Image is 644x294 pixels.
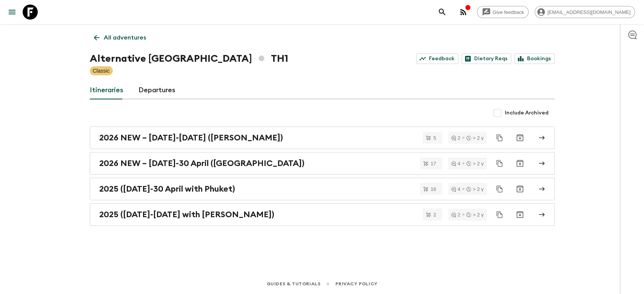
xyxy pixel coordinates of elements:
[104,33,146,42] p: All adventures
[477,6,529,18] a: Give feedback
[90,152,555,175] a: 2026 NEW – [DATE]-30 April ([GEOGRAPHIC_DATA])
[505,109,549,117] span: Include Archived
[99,158,304,168] h2: 2026 NEW – [DATE]-30 April ([GEOGRAPHIC_DATA])
[512,156,527,171] button: Archive
[426,187,440,192] span: 16
[451,187,460,192] div: 4
[90,30,150,45] a: All adventures
[451,161,460,166] div: 4
[416,53,458,64] a: Feedback
[90,51,288,66] h1: Alternative [GEOGRAPHIC_DATA] TH1
[90,81,123,99] a: Itineraries
[535,6,635,18] div: [EMAIL_ADDRESS][DOMAIN_NAME]
[426,161,440,166] span: 17
[514,53,555,64] a: Bookings
[451,212,460,217] div: 2
[429,212,440,217] span: 2
[466,187,484,192] div: > 2 y
[5,5,20,20] button: menu
[90,178,555,200] a: 2025 ([DATE]-30 April with Phuket)
[493,131,506,145] button: Duplicate
[90,126,555,149] a: 2026 NEW – [DATE]-[DATE] ([PERSON_NAME])
[512,207,527,222] button: Archive
[451,136,460,140] div: 2
[429,136,440,140] span: 5
[493,208,506,221] button: Duplicate
[99,184,235,194] h2: 2025 ([DATE]-30 April with Phuket)
[99,210,274,219] h2: 2025 ([DATE]-[DATE] with [PERSON_NAME])
[543,9,635,15] span: [EMAIL_ADDRESS][DOMAIN_NAME]
[138,81,175,99] a: Departures
[461,53,511,64] a: Dietary Reqs
[466,136,484,140] div: > 2 y
[90,203,555,226] a: 2025 ([DATE]-[DATE] with [PERSON_NAME])
[512,181,527,197] button: Archive
[512,130,527,145] button: Archive
[266,280,320,288] a: Guides & Tutorials
[493,157,506,170] button: Duplicate
[335,280,377,288] a: Privacy Policy
[489,9,528,15] span: Give feedback
[466,212,484,217] div: > 2 y
[493,182,506,196] button: Duplicate
[435,5,450,20] button: search adventures
[93,67,110,75] p: Classic
[466,161,484,166] div: > 2 y
[99,133,283,143] h2: 2026 NEW – [DATE]-[DATE] ([PERSON_NAME])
